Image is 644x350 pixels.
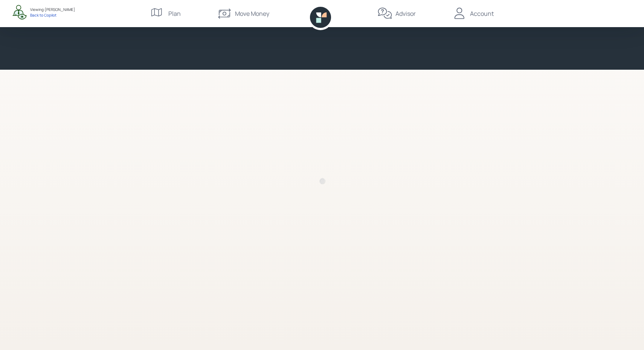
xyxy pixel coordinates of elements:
div: Advisor [395,9,416,18]
div: Plan [168,9,181,18]
div: Move Money [235,9,269,18]
div: Back to Copilot [30,12,75,18]
div: Account [470,9,494,18]
img: Retirable loading [313,172,331,190]
div: Viewing: [PERSON_NAME] [30,7,75,12]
